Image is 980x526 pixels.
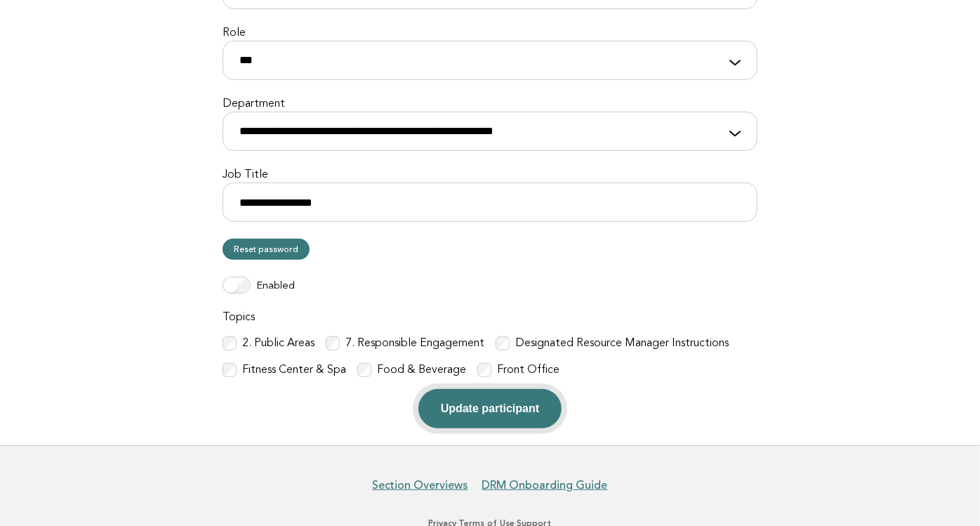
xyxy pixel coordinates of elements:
[377,363,466,378] label: Food & Beverage
[373,478,468,492] a: Section Overviews
[223,26,757,41] label: Role
[482,478,608,492] a: DRM Onboarding Guide
[345,336,484,351] label: 7. Responsible Engagement
[223,239,310,260] a: Reset password
[497,363,559,378] label: Front Office
[242,336,314,351] label: 2. Public Areas
[515,336,729,351] label: Designated Resource Manager Instructions
[223,310,757,325] label: Topics
[418,389,562,428] button: Update participant
[223,168,757,183] label: Job Title
[242,363,346,378] label: Fitness Center & Spa
[256,280,295,294] label: Enabled
[223,97,757,112] label: Department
